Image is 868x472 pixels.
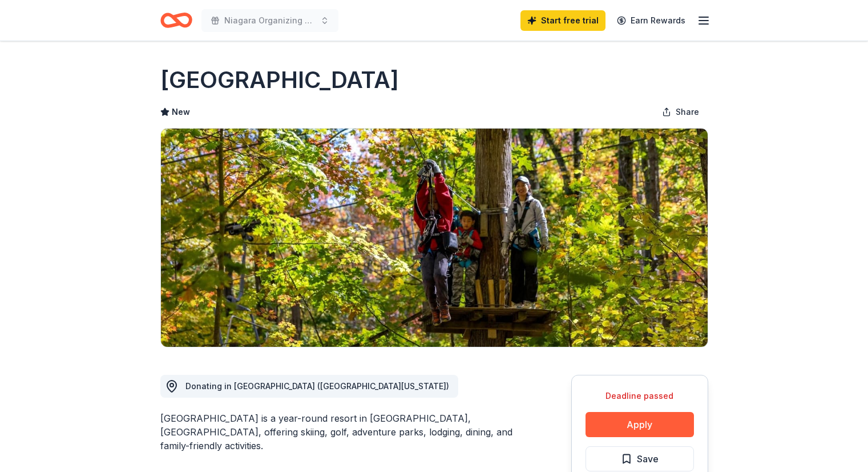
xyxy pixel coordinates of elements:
a: Earn Rewards [610,10,692,31]
h1: [GEOGRAPHIC_DATA] [160,64,399,96]
div: [GEOGRAPHIC_DATA] is a year-round resort in [GEOGRAPHIC_DATA], [GEOGRAPHIC_DATA], offering skiing... [160,411,516,453]
button: Niagara Organizing Alliance for Hope, Inc.'s Gala Awards & Auction a Night with the Stars [201,9,338,32]
button: Share [653,101,708,123]
img: Image for Holiday Valley [161,129,708,347]
span: New [172,105,190,119]
span: Niagara Organizing Alliance for Hope, Inc.'s Gala Awards & Auction a Night with the Stars [224,14,316,27]
a: Start free trial [520,10,605,31]
span: Save [637,451,659,466]
button: Save [586,446,694,471]
span: Share [676,105,699,119]
button: Apply [586,412,694,437]
div: Deadline passed [586,389,694,403]
span: Donating in [GEOGRAPHIC_DATA] ([GEOGRAPHIC_DATA][US_STATE]) [185,381,449,391]
a: Home [160,7,192,34]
